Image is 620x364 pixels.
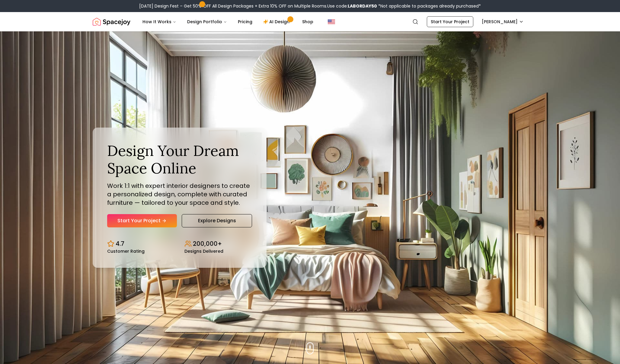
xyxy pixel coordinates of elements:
a: Spacejoy [93,16,130,28]
a: Start Your Project [107,214,177,227]
nav: Main [138,16,318,28]
div: [DATE] Design Fest – Get 50% OFF All Design Packages + Extra 10% OFF on Multiple Rooms. [139,3,481,9]
p: Work 1:1 with expert interior designers to create a personalized design, complete with curated fu... [107,182,252,207]
span: Use code: [327,3,377,9]
h1: Design Your Dream Space Online [107,142,252,177]
a: Start Your Project [427,16,473,27]
img: Spacejoy Logo [93,16,130,28]
p: 4.7 [116,239,124,248]
div: Design stats [107,235,252,253]
a: Explore Designs [182,214,252,227]
nav: Global [93,12,527,31]
a: AI Design [258,16,296,28]
button: How It Works [138,16,181,28]
a: Pricing [233,16,257,28]
small: Designs Delivered [184,249,223,253]
button: Design Portfolio [182,16,232,28]
a: Shop [297,16,318,28]
p: 200,000+ [193,239,222,248]
b: LABORDAY50 [348,3,377,9]
span: *Not applicable to packages already purchased* [377,3,481,9]
button: [PERSON_NAME] [478,16,527,27]
small: Customer Rating [107,249,145,253]
img: United States [328,18,335,25]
